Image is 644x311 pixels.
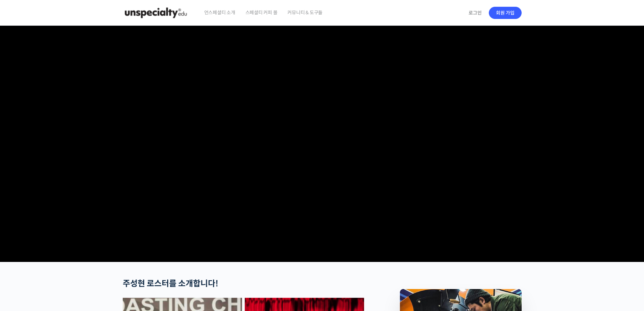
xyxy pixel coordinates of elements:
a: 로그인 [464,5,486,21]
a: 회원 가입 [489,7,522,19]
strong: 주성현 로스터를 소개합니다! [123,279,218,289]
